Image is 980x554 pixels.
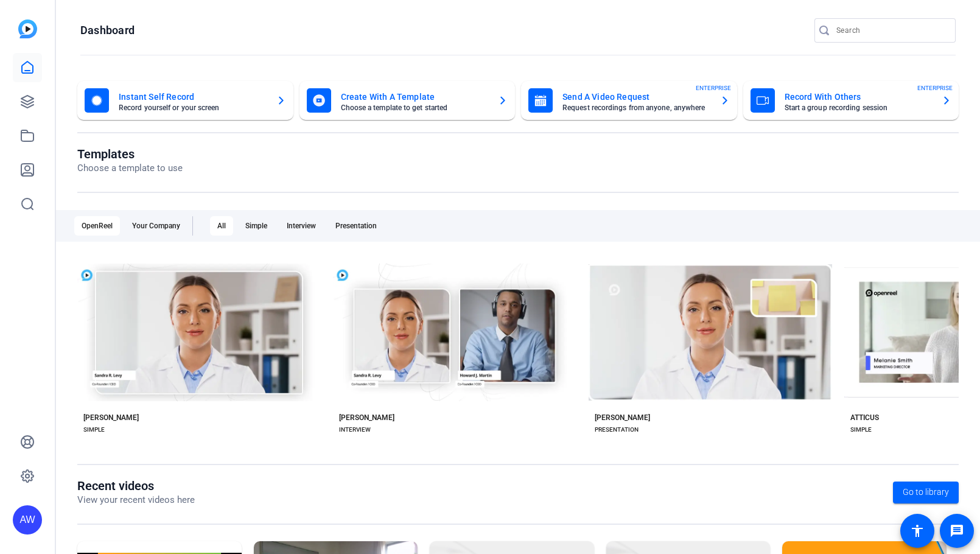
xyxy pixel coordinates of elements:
button: Create With A TemplateChoose a template to get started [299,81,516,120]
div: [PERSON_NAME] [595,413,650,423]
mat-card-title: Create With A Template [341,89,489,104]
h1: Recent videos [77,479,195,493]
mat-card-subtitle: Record yourself or your screen [119,104,267,111]
mat-card-title: Send A Video Request [562,89,710,104]
div: Your Company [125,216,187,236]
div: OpenReel [74,216,120,236]
mat-icon: accessibility [910,524,925,538]
mat-card-subtitle: Request recordings from anyone, anywhere [562,104,710,111]
div: INTERVIEW [339,425,371,435]
div: SIMPLE [850,425,872,435]
span: Go to library [903,486,949,499]
div: Presentation [328,216,384,236]
button: Instant Self RecordRecord yourself or your screen [77,81,293,120]
h1: Dashboard [80,23,135,38]
mat-icon: message [950,524,964,538]
span: ENTERPRISE [917,83,953,93]
mat-card-title: Record With Others [785,89,933,104]
h1: Templates [77,147,183,161]
div: SIMPLE [83,425,105,435]
div: [PERSON_NAME] [83,413,139,423]
span: ENTERPRISE [696,83,731,93]
img: blue-gradient.svg [18,19,37,38]
div: Simple [238,216,275,236]
div: All [210,216,233,236]
mat-card-title: Instant Self Record [119,89,267,104]
div: PRESENTATION [595,425,639,435]
p: View your recent videos here [77,493,195,507]
button: Send A Video RequestRequest recordings from anyone, anywhereENTERPRISE [521,81,737,120]
mat-card-subtitle: Choose a template to get started [341,104,489,111]
div: ATTICUS [850,413,879,423]
mat-card-subtitle: Start a group recording session [785,104,933,111]
button: Record With OthersStart a group recording sessionENTERPRISE [743,81,959,120]
input: Search [836,23,946,38]
div: [PERSON_NAME] [339,413,394,423]
p: Choose a template to use [77,161,183,175]
a: Go to library [893,482,959,503]
div: Interview [279,216,323,236]
div: AW [13,505,42,535]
